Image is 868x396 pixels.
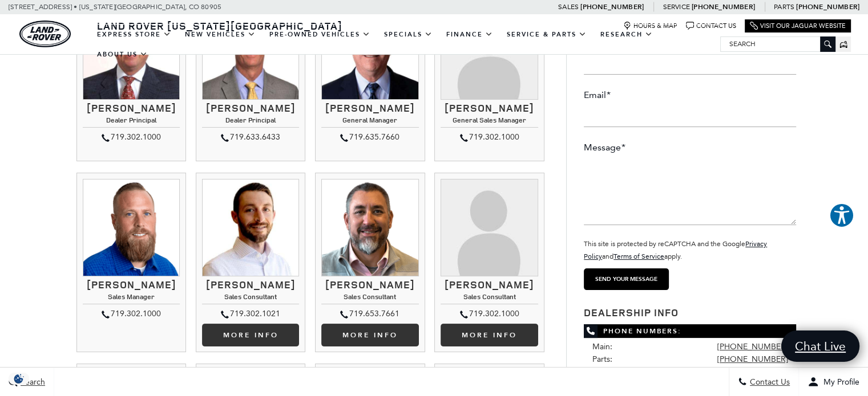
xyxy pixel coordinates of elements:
a: Pre-Owned Vehicles [263,25,377,44]
h3: Dealership Info [584,307,796,319]
a: [PHONE_NUMBER] [692,2,755,11]
div: 719.635.7660 [321,130,418,144]
span: Contact Us [747,377,790,387]
input: Send your message [584,268,669,290]
a: Land Rover [US_STATE][GEOGRAPHIC_DATA] [90,19,349,32]
a: land-rover [19,21,71,47]
h3: [PERSON_NAME] [202,279,299,291]
h4: Sales Manager [83,293,180,304]
h4: Sales Consultant [441,293,538,304]
a: More Info [202,324,299,346]
div: 719.302.1000 [441,307,538,321]
span: Land Rover [US_STATE][GEOGRAPHIC_DATA] [97,19,342,32]
a: [STREET_ADDRESS] • [US_STATE][GEOGRAPHIC_DATA], CO 80905 [9,3,221,11]
h4: Dealer Principal [202,116,299,127]
a: EXPRESS STORE [90,25,178,44]
img: Opt-Out Icon [6,373,32,385]
h3: [PERSON_NAME] [83,103,180,114]
button: Explore your accessibility options [829,203,854,228]
a: About Us [90,44,155,64]
div: 719.302.1000 [83,307,180,321]
h3: [PERSON_NAME] [321,103,418,114]
a: Specials [377,25,439,44]
a: Service & Parts [500,25,594,44]
label: Message [584,141,625,154]
a: Chat Live [781,330,859,362]
a: Visit Our Jaguar Website [750,22,846,30]
input: Search [721,37,835,51]
div: 719.653.7661 [321,307,418,321]
h3: [PERSON_NAME] [321,279,418,291]
h4: General Sales Manager [441,116,538,127]
span: Chat Live [789,338,851,354]
input: Email* [584,104,796,127]
h3: [PERSON_NAME] [441,103,538,114]
div: 719.302.1021 [202,307,299,321]
span: Main: [592,342,612,352]
span: Phone Numbers: [584,324,796,338]
h4: Sales Consultant [321,293,418,304]
div: 719.302.1000 [441,130,538,144]
small: This site is protected by reCAPTCHA and the Google and apply. [584,240,767,260]
a: [PHONE_NUMBER] [717,354,788,364]
a: More info [321,324,418,346]
h4: Sales Consultant [202,293,299,304]
aside: Accessibility Help Desk [829,203,854,230]
a: More info [441,324,538,346]
section: Click to Open Cookie Consent Modal [6,373,32,385]
span: Parts: [592,354,612,364]
a: Research [594,25,660,44]
h3: [PERSON_NAME] [83,279,180,291]
div: 719.633.6433 [202,130,299,144]
span: Parts [774,3,794,11]
span: Sales [558,3,579,11]
a: [PHONE_NUMBER] [796,2,859,11]
span: My Profile [819,377,859,387]
a: Finance [439,25,500,44]
a: New Vehicles [178,25,263,44]
img: Land Rover [19,21,71,47]
textarea: Message* [584,157,796,225]
label: Email [584,89,611,101]
a: Contact Us [686,22,736,30]
h4: General Manager [321,116,418,127]
nav: Main Navigation [90,25,720,64]
h4: Dealer Principal [83,116,180,127]
a: [PHONE_NUMBER] [580,2,644,11]
span: Service [663,3,689,11]
button: Open user profile menu [799,368,868,396]
a: [PHONE_NUMBER] [717,342,788,352]
a: Hours & Map [623,22,677,30]
h3: [PERSON_NAME] [202,103,299,114]
h3: [PERSON_NAME] [441,279,538,291]
div: 719.302.1000 [83,130,180,144]
a: Terms of Service [613,252,664,260]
